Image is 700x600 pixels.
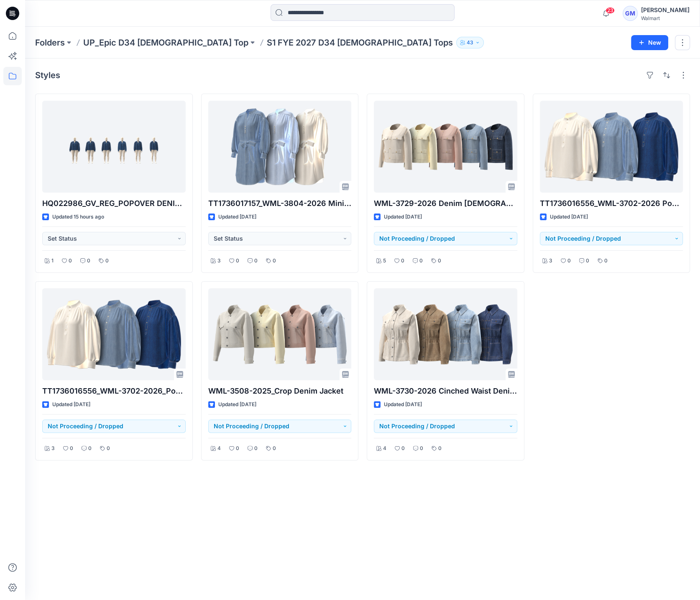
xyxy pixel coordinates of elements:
a: HQ022986_GV_REG_POPOVER DENIM BLOUSE [42,101,186,193]
p: 0 [87,257,90,265]
p: 0 [420,444,423,453]
p: 0 [419,257,423,265]
p: 3 [51,444,55,453]
p: 0 [401,257,404,265]
p: Updated 15 hours ago [52,213,104,221]
a: TT1736016556_WML-3702-2026 Popover Denim Blouse [540,101,683,193]
p: WML-3508-2025_Crop Denim Jacket [208,385,352,397]
p: 0 [107,444,110,453]
p: TT1736017157_WML-3804-2026 Mini Popover Denim Dress [208,198,352,209]
button: New [631,35,668,50]
p: Updated [DATE] [52,400,90,409]
p: Updated [DATE] [550,213,588,221]
p: 4 [217,444,221,453]
p: 0 [236,444,239,453]
a: WML-3729-2026 Denim Lady-Like Jacket [374,101,517,193]
p: 0 [69,257,72,265]
p: 0 [70,444,73,453]
p: 0 [254,444,258,453]
a: WML-3508-2025_Crop Denim Jacket [208,288,352,380]
p: 0 [567,257,571,265]
p: 0 [438,257,441,265]
p: TT1736016556_WML-3702-2026_Popover Denim Blouse_Opt2 [42,385,186,397]
p: Updated [DATE] [384,400,422,409]
p: TT1736016556_WML-3702-2026 Popover Denim Blouse [540,198,683,209]
p: Updated [DATE] [384,213,422,221]
h4: Styles [35,70,60,80]
p: 3 [549,257,552,265]
button: 43 [456,37,484,48]
p: 3 [217,257,221,265]
p: WML-3729-2026 Denim [DEMOGRAPHIC_DATA]-Like Jacket [374,198,517,209]
p: 0 [236,257,239,265]
div: GM [623,6,638,21]
p: 43 [467,38,473,47]
p: 1 [51,257,54,265]
a: UP_Epic D34 [DEMOGRAPHIC_DATA] Top [83,37,248,48]
div: [PERSON_NAME] [641,5,690,15]
p: Updated [DATE] [218,213,256,221]
div: Walmart [641,15,690,21]
p: 5 [383,257,386,265]
p: 0 [88,444,92,453]
p: 0 [586,257,589,265]
p: 0 [273,257,276,265]
span: 23 [605,7,615,14]
p: HQ022986_GV_REG_POPOVER DENIM BLOUSE [42,198,186,209]
a: TT1736017157_WML-3804-2026 Mini Popover Denim Dress [208,101,352,193]
p: 0 [105,257,109,265]
p: 0 [438,444,442,453]
p: 0 [273,444,276,453]
p: S1 FYE 2027 D34 [DEMOGRAPHIC_DATA] Tops [267,37,453,48]
p: WML-3730-2026 Cinched Waist Denim Jacket [374,385,517,397]
a: TT1736016556_WML-3702-2026_Popover Denim Blouse_Opt2 [42,288,186,380]
p: Updated [DATE] [218,400,256,409]
p: 0 [401,444,405,453]
a: Folders [35,37,65,48]
p: 4 [383,444,386,453]
p: 0 [254,257,258,265]
a: WML-3730-2026 Cinched Waist Denim Jacket [374,288,517,380]
p: 0 [604,257,608,265]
